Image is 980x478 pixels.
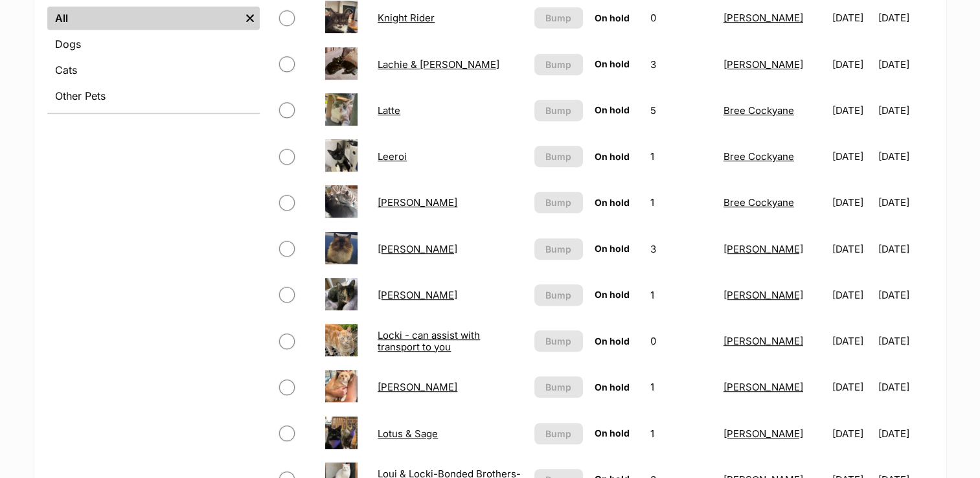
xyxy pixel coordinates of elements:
span: On hold [595,381,630,393]
a: [PERSON_NAME] [378,196,457,209]
button: Bump [534,238,583,260]
td: [DATE] [827,134,877,179]
td: 5 [644,88,716,133]
span: On hold [595,336,630,347]
td: [DATE] [827,227,877,271]
span: Bump [545,104,571,117]
span: Bump [545,11,571,25]
a: Cats [47,58,260,82]
td: 3 [644,42,716,87]
td: 0 [644,319,716,363]
a: [PERSON_NAME] [724,243,803,255]
button: Bump [534,423,583,444]
a: [PERSON_NAME] [724,381,803,393]
span: Bump [545,196,571,209]
span: On hold [595,427,630,438]
a: [PERSON_NAME] [724,427,803,440]
td: [DATE] [878,273,932,317]
img: Locki - can assist with transport to you [325,324,358,356]
a: Bree Cockyane [724,150,794,163]
span: On hold [595,289,630,300]
button: Bump [534,376,583,398]
a: Remove filter [240,6,260,30]
a: [PERSON_NAME] [724,12,803,24]
span: On hold [595,151,630,162]
td: [DATE] [878,411,932,456]
span: On hold [595,58,630,69]
img: Knight Rider [325,1,358,33]
a: Other Pets [47,84,260,108]
button: Bump [534,330,583,352]
button: Bump [534,192,583,213]
a: [PERSON_NAME] [378,289,457,301]
img: Lachie & Logan [325,47,358,80]
td: 1 [644,411,716,456]
td: [DATE] [878,134,932,179]
td: [DATE] [827,411,877,456]
span: Bump [545,150,571,163]
button: Bump [534,284,583,306]
td: [DATE] [878,365,932,409]
span: On hold [595,197,630,208]
td: [DATE] [827,365,877,409]
span: Bump [545,427,571,440]
a: All [47,6,240,30]
span: Bump [545,380,571,394]
a: [PERSON_NAME] [378,381,457,393]
td: [DATE] [827,42,877,87]
td: [DATE] [878,227,932,271]
a: [PERSON_NAME] [724,289,803,301]
div: Species [47,4,260,113]
span: On hold [595,12,630,23]
a: Latte [378,104,400,117]
span: Bump [545,288,571,302]
td: 1 [644,134,716,179]
td: [DATE] [878,42,932,87]
a: [PERSON_NAME] [724,58,803,71]
td: 3 [644,227,716,271]
a: Knight Rider [378,12,435,24]
a: [PERSON_NAME] [378,243,457,255]
td: [DATE] [878,319,932,363]
a: Bree Cockyane [724,196,794,209]
td: 1 [644,180,716,225]
span: Bump [545,242,571,256]
td: 1 [644,365,716,409]
td: [DATE] [827,180,877,225]
a: Lotus & Sage [378,427,438,440]
a: Dogs [47,32,260,56]
span: Bump [545,58,571,71]
button: Bump [534,100,583,121]
span: Bump [545,334,571,348]
td: [DATE] [827,319,877,363]
td: [DATE] [878,88,932,133]
a: Lachie & [PERSON_NAME] [378,58,499,71]
a: Locki - can assist with transport to you [378,329,480,352]
a: [PERSON_NAME] [724,335,803,347]
span: On hold [595,104,630,115]
td: [DATE] [827,273,877,317]
td: [DATE] [878,180,932,225]
td: 1 [644,273,716,317]
img: Lennox [325,185,358,218]
button: Bump [534,54,583,75]
button: Bump [534,7,583,28]
a: Leeroi [378,150,407,163]
span: On hold [595,243,630,254]
td: [DATE] [827,88,877,133]
a: Bree Cockyane [724,104,794,117]
button: Bump [534,146,583,167]
img: Lenny [325,232,358,264]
